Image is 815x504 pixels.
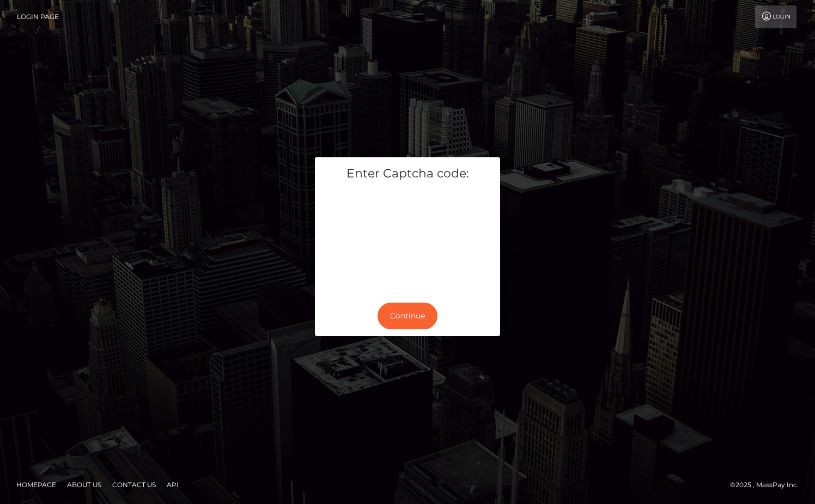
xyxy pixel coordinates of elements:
a: Login Page [17,5,59,28]
a: Contact Us [108,476,160,493]
a: Login [755,5,796,28]
h5: Enter Captcha code: [323,165,492,182]
button: Continue [378,303,437,329]
a: About Us [63,476,106,493]
a: Homepage [12,476,60,493]
div: © 2025 , MassPay Inc. [730,479,807,491]
iframe: mtcaptcha [323,190,492,287]
a: API [162,476,183,493]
